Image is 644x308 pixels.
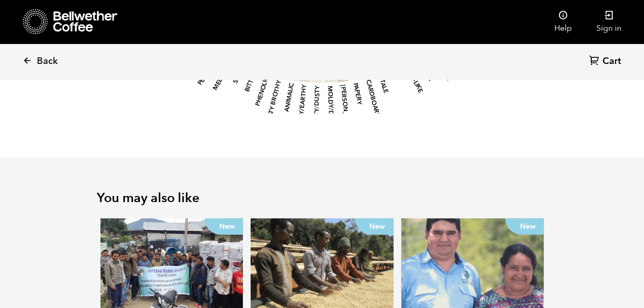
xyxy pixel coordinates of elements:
h2: You may also like [97,190,548,206]
span: Cart [603,55,621,68]
p: New [355,218,393,235]
span: Back [37,55,58,68]
p: New [204,218,243,235]
a: Cart [589,55,624,69]
p: New [505,218,544,235]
